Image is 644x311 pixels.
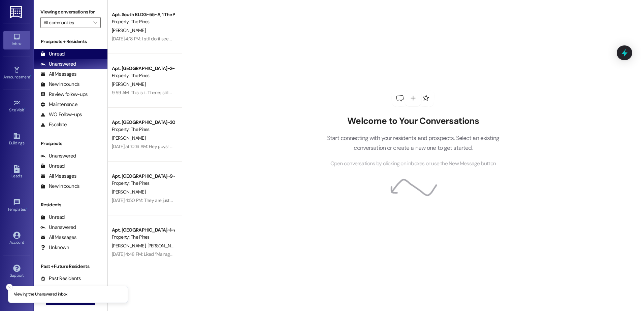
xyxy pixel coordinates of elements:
[112,197,259,203] div: [DATE] 4:50 PM: They are just on the upper part of the left side of the closet
[112,11,174,18] div: Apt. South BLDG~55~A, 1 The Pines (Men's) South Guarantors
[14,291,67,298] p: Viewing the Unanswered inbox
[40,214,65,221] div: Unread
[112,189,146,195] span: [PERSON_NAME]
[3,97,30,115] a: Site Visit •
[112,180,174,187] div: Property: The Pines
[112,119,174,126] div: Apt. [GEOGRAPHIC_DATA]~30~B, 1 The Pines (Men's) South
[40,234,76,241] div: All Messages
[6,284,13,290] button: Close toast
[24,107,25,111] span: •
[3,230,30,248] a: Account
[40,7,101,17] label: Viewing conversations for
[112,81,146,87] span: [PERSON_NAME]
[40,91,88,98] div: Review follow-ups
[43,17,90,28] input: All communities
[112,65,174,72] div: Apt. [GEOGRAPHIC_DATA]~2~A, 1 The Pines (Women's) North
[40,244,69,251] div: Unknown
[40,224,76,231] div: Unanswered
[40,101,77,108] div: Maintenance
[40,81,79,88] div: New Inbounds
[112,243,148,249] span: [PERSON_NAME]
[40,121,67,128] div: Escalate
[40,275,81,282] div: Past Residents
[112,126,174,133] div: Property: The Pines
[112,90,205,96] div: 9:59 AM: This is it. There's still one in the hall way
[40,61,76,68] div: Unanswered
[112,18,174,25] div: Property: The Pines
[40,50,65,58] div: Unread
[112,173,174,180] div: Apt. [GEOGRAPHIC_DATA]~9~D, 1 The Pines (Women's) North
[112,135,146,141] span: [PERSON_NAME]
[34,38,107,45] div: Prospects + Residents
[40,111,82,118] div: WO Follow-ups
[26,206,27,211] span: •
[147,243,181,249] span: [PERSON_NAME]
[3,130,30,148] a: Buildings
[112,27,146,33] span: [PERSON_NAME]
[112,234,174,241] div: Property: The Pines
[34,263,107,270] div: Past + Future Residents
[112,143,420,149] div: [DATE] at 10:16 AM: Hey guys! Quick question this is [PERSON_NAME] and I was wondering by when I ...
[317,133,509,152] p: Start connecting with your residents and prospects. Select an existing conversation or create a n...
[112,227,174,234] div: Apt. [GEOGRAPHIC_DATA]~1~A, 1 The Pines (Women's) North
[40,71,76,78] div: All Messages
[3,263,30,281] a: Support
[34,201,107,208] div: Residents
[40,183,79,190] div: New Inbounds
[34,140,107,147] div: Prospects
[10,6,24,18] img: ResiDesk Logo
[40,163,65,170] div: Unread
[3,31,30,49] a: Inbox
[317,116,509,127] h2: Welcome to Your Conversations
[112,36,233,42] div: [DATE] 4:18 PM: I still don't see a balance on my resident portal.
[3,197,30,215] a: Templates •
[30,74,31,78] span: •
[93,20,97,25] i: 
[112,251,535,257] div: [DATE] 4:48 PM: Liked “Management The Pines (The Pines): I wanted to let you know that one of the...
[330,160,496,168] span: Open conversations by clicking on inboxes or use the New Message button
[40,152,76,160] div: Unanswered
[40,173,76,180] div: All Messages
[3,163,30,181] a: Leads
[112,72,174,79] div: Property: The Pines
